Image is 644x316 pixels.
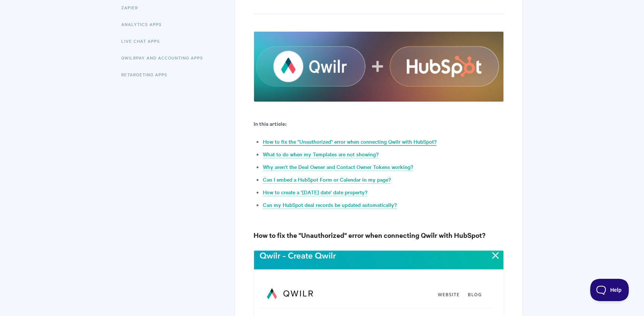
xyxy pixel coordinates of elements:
[263,138,437,146] a: How to fix the "Unauthorized" error when connecting Qwilr with HubSpot?
[121,33,165,48] a: Live Chat Apps
[590,279,629,301] iframe: Toggle Customer Support
[263,150,379,159] a: What to do when my Templates are not showing?
[263,201,397,209] a: Can my HubSpot deal records be updated automatically?
[254,230,504,240] h3: How to fix the "Unauthorized" error when connecting Qwilr with HubSpot?
[263,188,367,197] a: How to create a '[DATE] date' date property?
[121,50,209,65] a: QwilrPay and Accounting Apps
[263,163,413,171] a: Why aren't the Deal Owner and Contact Owner Tokens working?
[254,31,504,102] img: file-Qg4zVhtoMw.png
[254,119,286,127] b: In this article:
[121,67,173,82] a: Retargeting Apps
[263,176,391,184] a: Can I embed a HubSpot Form or Calendar in my page?
[121,17,167,32] a: Analytics Apps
